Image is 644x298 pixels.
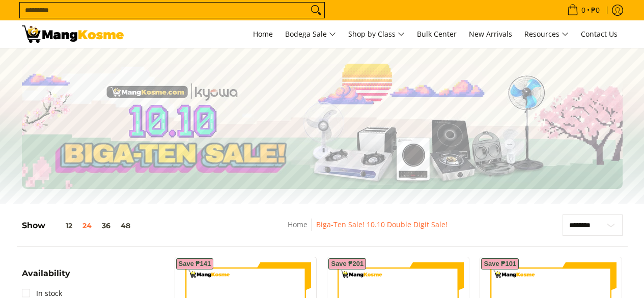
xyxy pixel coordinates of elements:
span: 0 [580,7,587,14]
span: • [564,5,603,16]
a: Bulk Center [412,20,462,48]
button: 48 [116,222,135,230]
a: Biga-Ten Sale! 10.10 Double Digit Sale! [316,220,447,229]
span: Resources [524,28,569,41]
nav: Breadcrumbs [214,219,520,241]
a: Home [288,220,307,229]
a: Resources [519,20,574,48]
a: Shop by Class [343,20,410,48]
a: New Arrivals [464,20,517,48]
span: New Arrivals [469,29,512,39]
span: Bodega Sale [285,28,336,41]
img: Biga-Ten Sale! 10.10 Double Digit Sale with Kyowa l Mang Kosme [22,25,124,43]
span: Contact Us [581,29,618,39]
span: Save ₱101 [484,261,516,267]
h5: Show [22,221,135,231]
button: 36 [97,222,116,230]
summary: Open [22,269,70,285]
nav: Main Menu [134,20,623,48]
a: Contact Us [576,20,623,48]
span: ₱0 [590,7,601,14]
span: Shop by Class [348,28,405,41]
a: Bodega Sale [280,20,341,48]
span: Save ₱201 [331,261,363,267]
button: 24 [77,222,97,230]
a: Home [248,20,278,48]
span: Bulk Center [417,29,457,39]
span: Availability [22,269,70,278]
button: 12 [45,222,77,230]
span: Home [253,29,273,39]
span: Save ₱141 [179,261,211,267]
button: Search [308,3,324,18]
